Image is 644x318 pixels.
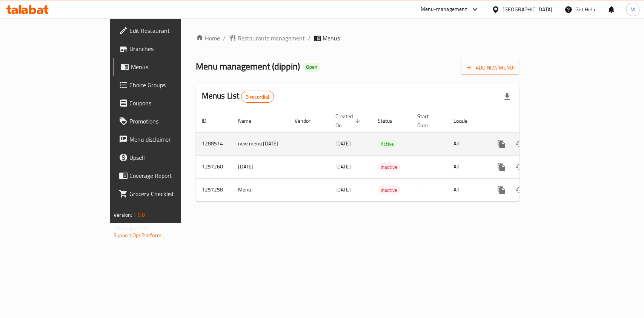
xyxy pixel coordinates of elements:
[411,155,447,178] td: -
[113,94,217,112] a: Coupons
[467,63,513,73] span: Add New Menu
[308,34,310,43] li: /
[421,5,467,14] div: Menu-management
[232,132,289,155] td: new menu [DATE]
[295,116,320,125] span: Vendor
[196,58,300,75] span: Menu management ( dippin )
[510,181,529,199] button: Change Status
[129,44,211,53] span: Branches
[447,132,486,155] td: All
[378,140,397,148] span: Active
[503,5,552,14] div: [GEOGRAPHIC_DATA]
[378,186,400,195] span: Inactive
[202,116,216,125] span: ID
[630,5,635,14] span: M
[129,135,211,144] span: Menu disclaimer
[238,34,305,43] span: Restaurants management
[238,116,261,125] span: Name
[232,178,289,201] td: Menu
[335,185,351,195] span: [DATE]
[113,112,217,130] a: Promotions
[113,22,217,40] a: Edit Restaurant
[241,91,274,103] div: Total records count
[378,139,397,148] div: Active
[492,135,510,153] button: more
[113,148,217,167] a: Upsell
[129,171,211,180] span: Coverage Report
[114,230,161,240] a: Support.OpsPlatform
[202,90,274,103] h2: Menus List
[232,155,289,178] td: [DATE]
[486,110,571,133] th: Actions
[411,132,447,155] td: -
[411,178,447,201] td: -
[492,181,510,199] button: more
[303,63,320,72] div: Open
[113,167,217,185] a: Coverage Report
[498,88,516,106] div: Export file
[303,64,320,70] span: Open
[229,34,305,43] a: Restaurants management
[113,76,217,94] a: Choice Groups
[335,162,351,171] span: [DATE]
[335,112,363,130] span: Created On
[129,80,211,90] span: Choice Groups
[196,110,571,202] table: enhanced table
[113,130,217,148] a: Menu disclaimer
[129,189,211,198] span: Grocery Checklist
[323,34,340,43] span: Menus
[113,58,217,76] a: Menus
[223,34,226,43] li: /
[510,158,529,176] button: Change Status
[447,155,486,178] td: All
[417,112,438,130] span: Start Date
[114,210,132,220] span: Version:
[129,26,211,35] span: Edit Restaurant
[133,210,145,220] span: 1.0.0
[113,185,217,203] a: Grocery Checklist
[131,62,211,71] span: Menus
[196,34,519,43] nav: breadcrumb
[241,93,274,100] span: 3 record(s)
[114,223,148,233] span: Get support on:
[378,116,402,125] span: Status
[335,139,351,148] span: [DATE]
[113,40,217,58] a: Branches
[378,163,400,171] span: Inactive
[129,153,211,162] span: Upsell
[129,99,211,108] span: Coupons
[461,61,519,75] button: Add New Menu
[447,178,486,201] td: All
[453,116,477,125] span: Locale
[129,117,211,126] span: Promotions
[492,158,510,176] button: more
